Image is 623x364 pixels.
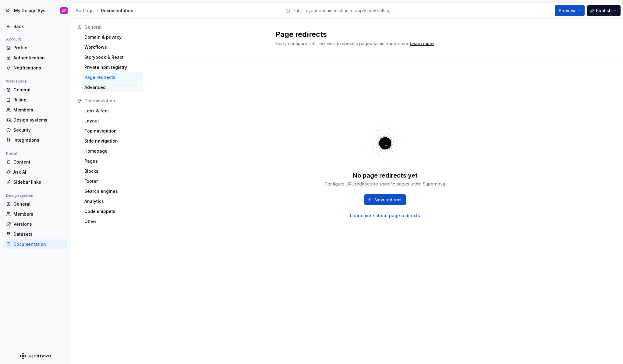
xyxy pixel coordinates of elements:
span: . [409,41,435,46]
div: Page redirects [84,74,141,80]
a: Storybook & React [82,52,143,62]
div: Look & feel [84,108,141,114]
div: Code snippets [84,208,141,214]
button: ADMy Design SystemGP [1,4,69,17]
a: Ask AI [4,167,67,177]
a: Other [82,217,143,226]
div: GP [62,8,66,13]
a: General [4,85,67,95]
div: General [84,24,141,30]
span: Preview [559,8,576,14]
a: Sidebar links [4,177,67,187]
div: Homepage [84,148,141,154]
div: Documentation [13,241,65,247]
h2: Page redirects [275,30,487,39]
button: Settings [76,8,94,14]
div: Analytics [84,198,141,204]
button: Publish [587,5,621,16]
a: Homepage [82,146,143,156]
a: Blocks [82,166,143,176]
a: Content [4,157,67,167]
div: Pages [84,158,141,164]
a: Datasets [4,229,67,239]
div: Design system [4,192,36,199]
div: Blocks [84,168,141,174]
div: Members [13,211,65,217]
a: Learn more about page redirects [350,213,420,219]
a: Security [4,125,67,135]
div: Footer [84,178,141,184]
button: New redirect [364,194,406,205]
div: Authentication [13,55,65,61]
div: Workflows [84,44,141,50]
div: Configure URL redirects to specific pages within Supernova. [324,181,446,187]
a: Private npm registry [82,62,143,72]
a: Back [4,22,67,31]
span: Easily configure URL redirects to specific pages within Supernova. [275,41,409,46]
div: Advanced [84,84,141,90]
svg: Supernova Logo [20,353,51,359]
div: Integrations [13,137,65,143]
a: Top navigation [82,126,143,136]
a: Members [4,105,67,115]
div: Profile [13,45,65,51]
div: Billing [13,97,65,103]
a: Search engines [82,186,143,196]
div: Search engines [84,188,141,194]
a: Billing [4,95,67,105]
a: Learn more [410,41,434,47]
a: Design systems [4,115,67,125]
div: Domain & privacy [84,34,141,40]
div: Design systems [13,117,65,123]
a: Side navigation [82,136,143,146]
div: Back [13,23,65,30]
a: Workflows [82,42,143,52]
div: Account [4,36,23,43]
a: Documentation [4,239,67,249]
a: Profile [4,43,67,53]
button: Preview [555,5,585,16]
div: My Design System [14,8,53,14]
div: General [13,87,65,93]
a: Notifications [4,63,67,73]
div: Versions [13,221,65,227]
div: Top navigation [84,128,141,134]
div: No page redirects yet [353,171,418,180]
span: Publish [596,8,612,14]
div: General [13,201,65,207]
a: Members [4,209,67,219]
a: Integrations [4,135,67,145]
a: Look & feel [82,106,143,116]
div: Members [13,107,65,113]
a: Analytics [82,196,143,206]
a: Advanced [82,83,143,92]
div: Side navigation [84,138,141,144]
div: Documentation [76,8,144,14]
a: Pages [82,156,143,166]
a: Domain & privacy [82,32,143,42]
div: Notifications [13,65,65,71]
div: Other [84,218,141,224]
div: Workspace [4,78,29,85]
div: Layout [84,118,141,124]
a: Page redirects [82,72,143,82]
a: Code snippets [82,207,143,216]
a: Layout [82,116,143,126]
div: Ask AI [13,169,65,175]
a: General [4,199,67,209]
a: Versions [4,219,67,229]
div: AD [4,7,12,14]
a: Footer [82,176,143,186]
p: Publish your documentation to apply new settings. [293,8,394,14]
div: Security [13,127,65,133]
div: Portal [4,150,19,157]
a: Authentication [4,53,67,63]
div: Storybook & React [84,54,141,60]
span: New redirect [374,197,402,203]
div: Private npm registry [84,64,141,70]
div: Datasets [13,231,65,237]
div: Content [13,159,65,165]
